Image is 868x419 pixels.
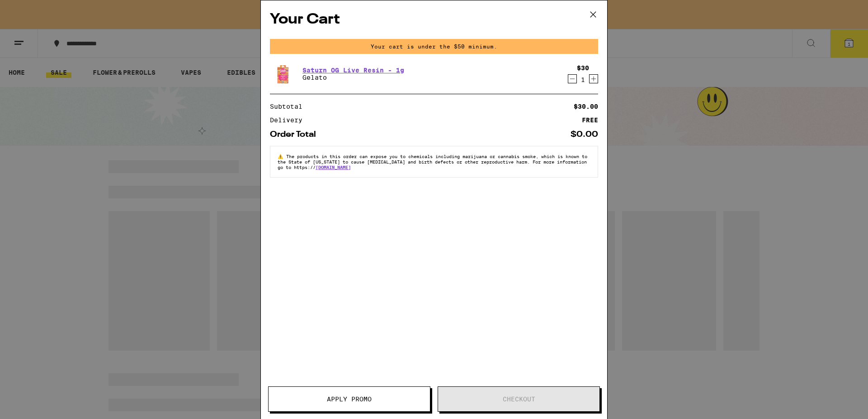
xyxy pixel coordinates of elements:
[327,396,372,402] span: Apply Promo
[316,164,351,170] a: [DOMAIN_NAME]
[438,386,600,412] button: Checkout
[503,396,535,402] span: Checkout
[270,117,309,123] div: Delivery
[582,117,598,123] div: FREE
[302,74,404,81] p: Gelato
[302,67,404,74] a: Saturn OG Live Resin - 1g
[270,130,322,139] div: Order Total
[270,10,598,30] h2: Your Cart
[577,76,589,83] div: 1
[270,61,295,87] img: Gelato - Saturn OG Live Resin - 1g
[574,103,598,110] div: $30.00
[268,386,430,412] button: Apply Promo
[270,103,309,110] div: Subtotal
[278,154,587,170] span: The products in this order can expose you to chemicals including marijuana or cannabis smoke, whi...
[568,74,577,83] button: Decrement
[278,154,286,159] span: ⚠️
[589,74,598,83] button: Increment
[571,130,598,139] div: $0.00
[577,64,589,72] div: $30
[270,39,598,54] div: Your cart is under the $50 minimum.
